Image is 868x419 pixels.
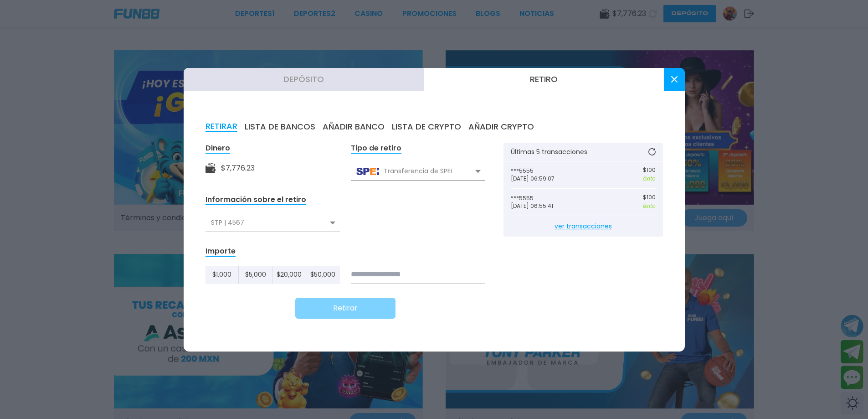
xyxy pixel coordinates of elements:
button: LISTA DE CRYPTO [392,122,461,132]
button: Retirar [295,298,395,319]
p: [DATE] 06:59:07 [511,176,583,182]
p: Últimas 5 transacciones [511,149,587,155]
a: ver transacciones [511,216,656,237]
button: RETIRAR [205,122,237,132]
button: $50,000 [306,266,339,284]
img: Transferencia de SPEI [356,168,379,175]
p: éxito [643,202,656,210]
button: LISTA DE BANCOS [245,122,315,132]
p: $ 100 [643,194,656,201]
button: Retiro [424,68,664,91]
button: AÑADIR BANCO [323,122,385,132]
button: $5,000 [239,266,272,284]
div: Información sobre el retiro [205,195,306,205]
p: $ 100 [643,167,656,173]
button: $20,000 [272,266,306,284]
p: [DATE] 06:55:41 [511,203,583,209]
div: Transferencia de SPEI [351,163,485,180]
div: $ 7,776.23 [221,163,255,174]
div: STP | 4567 [205,214,340,232]
div: Dinero [205,143,230,154]
div: Importe [205,246,236,257]
button: AÑADIR CRYPTO [468,122,534,132]
button: $1,000 [205,266,239,284]
button: Depósito [184,68,424,91]
p: éxito [643,175,656,183]
div: Tipo de retiro [351,143,401,154]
